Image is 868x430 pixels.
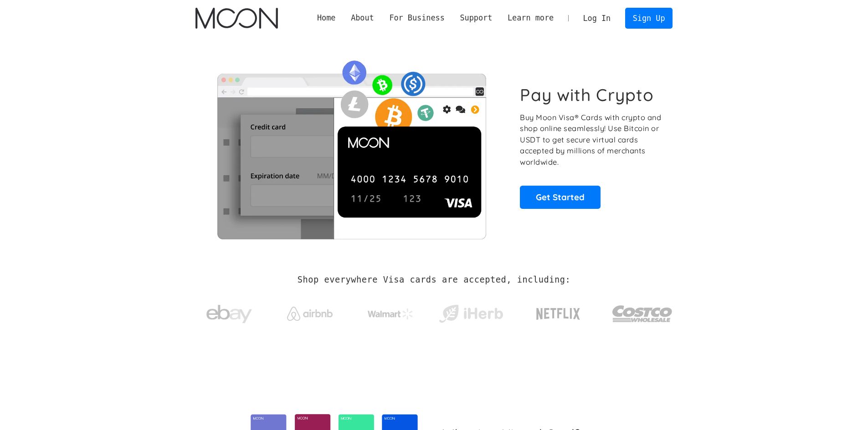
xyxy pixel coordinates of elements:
img: Costco [612,297,673,331]
img: iHerb [437,302,505,326]
div: About [351,12,374,24]
a: home [195,8,278,29]
a: ebay [195,291,263,333]
a: iHerb [437,293,505,330]
img: Moon Cards let you spend your crypto anywhere Visa is accepted. [195,54,508,239]
h2: Shop everywhere Visa cards are accepted, including: [298,275,570,285]
p: Buy Moon Visa® Cards with crypto and shop online seamlessly! Use Bitcoin or USDT to get secure vi... [520,112,663,168]
div: Support [452,12,500,24]
div: About [343,12,381,24]
a: Walmart [356,299,424,324]
a: Netflix [518,293,599,330]
div: For Business [382,12,452,24]
a: Get Started [520,186,601,208]
img: Airbnb [287,307,333,321]
div: Support [460,12,492,24]
a: Home [309,12,343,24]
div: For Business [389,12,444,24]
h1: Pay with Crypto [520,85,654,105]
a: Sign Up [625,8,673,28]
a: Log In [575,8,618,28]
img: Walmart [368,309,413,319]
img: ebay [206,300,252,329]
a: Costco [612,288,673,335]
div: Learn more [508,12,554,24]
img: Moon Logo [195,8,278,29]
div: Learn more [500,12,561,24]
img: Netflix [535,303,581,325]
a: Airbnb [276,298,344,325]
